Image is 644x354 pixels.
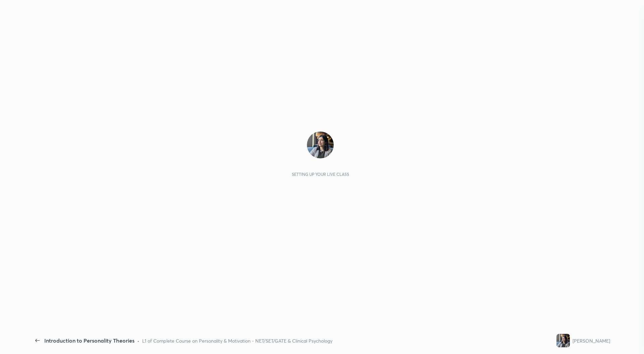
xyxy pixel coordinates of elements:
[142,337,332,344] div: L1 of Complete Course on Personality & Motivation - NET/SET/GATE & Clinical Psychology
[137,337,140,344] div: •
[556,334,570,347] img: e790fd2257ae49ebaec70e20e582d26a.jpg
[44,337,135,345] div: Introduction to Personality Theories
[573,337,610,344] div: [PERSON_NAME]
[292,172,349,177] div: Setting up your live class
[307,132,334,158] img: e790fd2257ae49ebaec70e20e582d26a.jpg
